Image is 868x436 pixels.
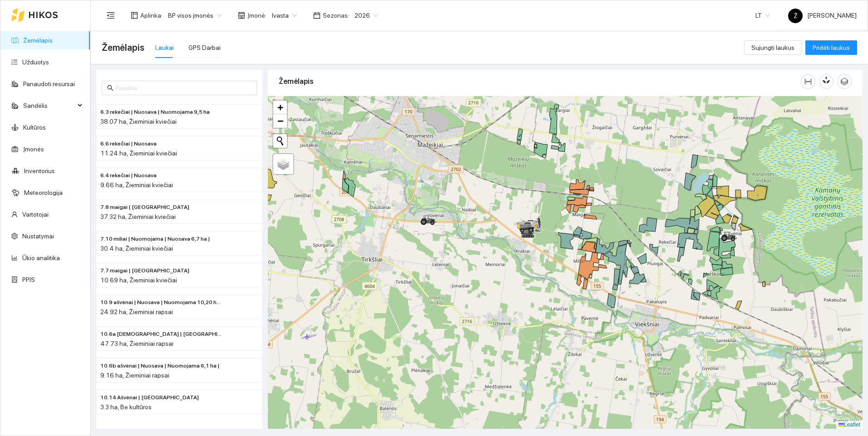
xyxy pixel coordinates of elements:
a: Nustatymai [22,233,54,240]
span: 9.16 ha, Žieminiai rapsai [100,372,169,379]
span: BP visos įmonės [168,9,222,22]
span: + [277,102,283,113]
div: Laukai [155,43,174,53]
span: 47.73 ha, Žieminiai rapsai [100,340,173,347]
a: Pridėti laukus [805,44,857,51]
button: Pridėti laukus [805,40,857,55]
a: Žemėlapis [23,37,53,44]
span: calendar [313,12,321,19]
button: Initiate a new search [273,134,287,148]
span: LT [755,9,770,22]
a: Užduotys [22,58,49,66]
span: layout [131,12,138,19]
span: Žemėlapis [102,40,144,55]
span: 6.3 rekečiai | Nuosava | Nuomojama 9,5 ha [100,108,210,116]
span: 30.4 ha, Žieminiai kviečiai [100,245,173,252]
span: search [107,85,113,91]
span: shop [238,12,245,19]
span: Įmonė : [247,10,266,20]
div: Žemėlapis [279,68,801,94]
input: Paieška [115,83,252,93]
span: 7.8 maigai | Nuosava [100,203,189,212]
button: column-width [801,74,815,89]
a: Zoom in [273,101,287,114]
span: − [277,115,283,126]
span: 10.9 ašvėnai | Nuosava | Nuomojama 10,20 ha | [100,298,222,307]
span: 24.92 ha, Žieminiai rapsai [100,308,173,315]
button: Sujungti laukus [744,40,802,55]
span: 7.10 miliai | Nuomojama | Nuosava 6,7 ha | [100,235,210,243]
span: 3.3 ha, Be kultūros [100,403,152,411]
span: 6.4 rekečiai | Nuosava [100,171,157,180]
span: column-width [801,78,815,85]
a: Sujungti laukus [744,44,802,51]
a: Vartotojai [22,211,49,218]
span: 37.32 ha, Žieminiai kviečiai [100,213,176,220]
span: 10.6a ašvėnai | Nuomojama | Nuosava 6,0 ha | [100,330,222,339]
span: 2026 [355,9,378,22]
a: Meteorologija [24,189,63,196]
span: Sujungti laukus [751,43,794,53]
span: 7.7 maigai | Nuomojama [100,266,189,275]
a: Inventorius [24,167,55,174]
a: Zoom out [273,114,287,128]
a: Leaflet [838,421,860,428]
a: Įmonės [23,145,44,153]
button: menu-fold [102,6,120,24]
a: Kultūros [23,124,46,131]
a: Panaudoti resursai [23,80,75,87]
span: Pridėti laukus [813,43,850,53]
span: 6.6 rekečiai | Nuosava [100,140,157,148]
span: 10.6b ašvėnai | Nuosava | Nuomojama 6,1 ha | [100,362,220,370]
span: 11.24 ha, Žieminiai kviečiai [100,150,177,157]
span: Ivasta [272,9,297,22]
span: menu-fold [107,11,115,19]
a: Ūkio analitika [22,254,60,262]
span: Sezonas : [323,10,349,20]
span: Aplinka : [140,10,163,20]
span: Ž [794,9,798,23]
span: Sandėlis [23,97,75,115]
span: 10.69 ha, Žieminiai kviečiai [100,276,177,284]
span: 10.14 Ašvėnai | Nuosava [100,393,199,402]
div: GPS Darbai [188,43,221,53]
a: Layers [273,154,293,174]
span: 38.07 ha, Žieminiai kviečiai [100,118,177,125]
a: PPIS [22,276,35,283]
span: [PERSON_NAME] [788,12,857,19]
span: 9.66 ha, Žieminiai kviečiai [100,181,173,189]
